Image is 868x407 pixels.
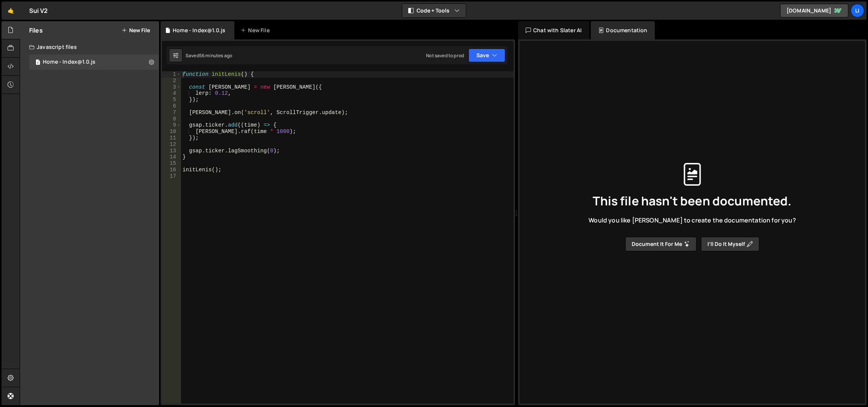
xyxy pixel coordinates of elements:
div: 4 [162,90,181,97]
div: 13 [162,148,181,154]
h2: Files [29,26,43,34]
div: Sui V2 [29,6,48,15]
div: New File [240,27,272,34]
span: This file hasn't been documented. [593,195,792,207]
span: 1 [36,60,40,66]
div: 9 [162,122,181,128]
a: Li [851,4,864,17]
div: 3 [162,84,181,91]
button: I’ll do it myself [701,237,759,251]
button: Document it for me [625,237,696,251]
a: [DOMAIN_NAME] [780,4,848,17]
div: Documentation [591,21,655,39]
div: 1 [162,71,181,78]
span: Would you like [PERSON_NAME] to create the documentation for you? [589,216,796,224]
button: Save [468,49,505,62]
div: Home - Index@1.0.js [173,27,225,34]
div: Saved [186,52,232,59]
div: 6 [162,103,181,110]
div: 15 [162,160,181,167]
div: 8 [162,116,181,122]
div: 10 [162,128,181,135]
div: 11 [162,135,181,141]
button: New File [122,27,150,33]
div: Chat with Slater AI [518,21,589,39]
div: 5 [162,97,181,103]
div: Javascript files [20,39,159,55]
button: Code + Tools [402,4,466,17]
a: 🤙 [2,2,20,20]
div: 17 [162,173,181,180]
div: Home - Index@1.0.js [43,59,95,66]
div: 7 [162,110,181,116]
div: 56 minutes ago [199,52,232,59]
div: 17378/48381.js [29,55,159,70]
div: 2 [162,78,181,84]
div: 12 [162,141,181,148]
div: 14 [162,154,181,160]
div: 16 [162,167,181,173]
div: Not saved to prod [426,52,464,59]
